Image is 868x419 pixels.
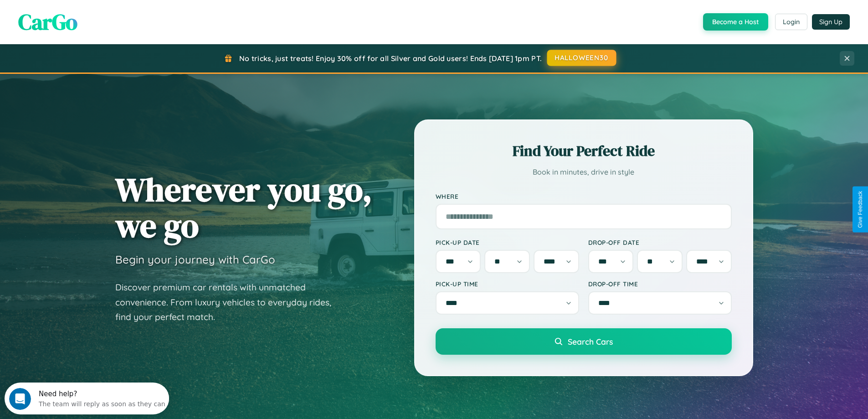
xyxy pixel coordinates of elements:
[115,253,275,266] h3: Begin your journey with CarGo
[775,14,807,30] button: Login
[436,280,579,288] label: Pick-up Time
[18,7,77,37] span: CarGo
[547,50,616,66] button: HALLOWEEN30
[436,328,732,355] button: Search Cars
[588,280,732,288] label: Drop-off Time
[436,238,579,246] label: Pick-up Date
[9,388,31,410] iframe: Intercom live chat
[34,15,161,25] div: The team will reply as soon as they can
[34,8,161,15] div: Need help?
[568,336,613,347] span: Search Cars
[436,166,732,179] p: Book in minutes, drive in style
[5,383,169,414] iframe: Intercom live chat discovery launcher
[436,192,732,200] label: Where
[812,14,850,30] button: Sign Up
[115,171,372,243] h1: Wherever you go, we go
[588,238,732,246] label: Drop-off Date
[4,4,169,29] div: Open Intercom Messenger
[239,54,542,63] span: No tricks, just treats! Enjoy 30% off for all Silver and Gold users! Ends [DATE] 1pm PT.
[115,280,343,325] p: Discover premium car rentals with unmatched convenience. From luxury vehicles to everyday rides, ...
[703,13,768,31] button: Become a Host
[436,141,732,161] h2: Find Your Perfect Ride
[857,191,863,228] div: Give Feedback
